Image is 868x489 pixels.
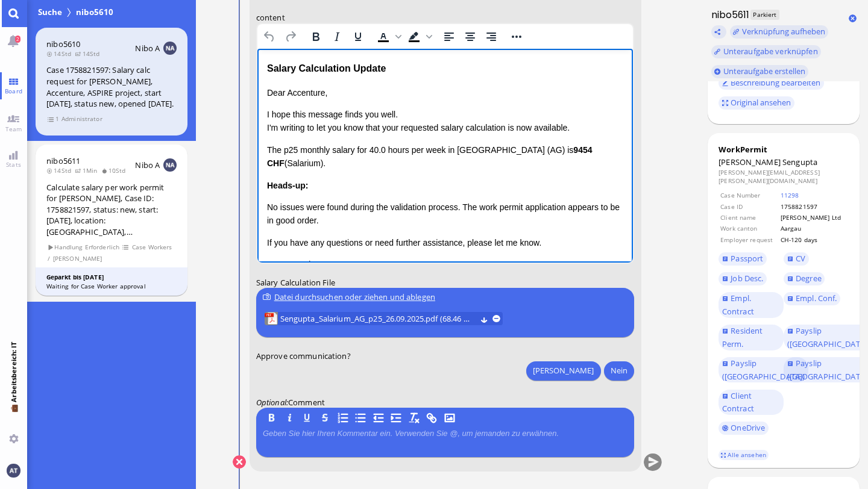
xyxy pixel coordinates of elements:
p: Best regards, BlueLake Legal [STREET_ADDRESS] [10,209,366,249]
span: Comment [288,397,325,408]
img: NA [163,158,177,172]
button: Sengupta_Salarium_AG_p25_26.09.2025.pdf herunterladen [480,314,488,322]
button: Underline [348,28,368,45]
button: Reveal or hide additional toolbar items [506,28,527,45]
button: Beenden [233,455,246,469]
span: 10Std [101,166,130,175]
p: Dear Accenture, [10,37,366,51]
button: Nein [604,361,634,380]
div: Background color Black [404,28,434,45]
button: Bold [306,28,326,45]
button: Redo [280,28,301,45]
button: Unteraufgabe erstellen [711,65,809,78]
a: nibo5611 [46,155,80,166]
span: 💼 Arbeitsbereich: IT [9,402,18,429]
span: Suche [36,6,64,18]
a: Job Desc. [719,272,767,285]
a: Sengupta_Salarium_AG_p25_26.09.2025.pdf anzeigen [280,312,476,325]
span: Administrator [61,114,102,124]
a: CV [784,252,809,266]
span: Handlung Erforderlich [48,242,120,252]
span: CV [796,253,805,264]
span: Sengupta_Salarium_AG_p25_26.09.2025.pdf (68.46 kB) [280,312,476,325]
td: Employer request [720,235,779,244]
div: Text color Black [373,28,403,45]
span: Job Desc. [731,273,763,284]
a: Client Contract [719,390,784,416]
div: WorkPermit [719,144,849,155]
td: 1758821597 [780,202,848,211]
a: 11298 [781,191,799,199]
div: Calculate salary per work permit for [PERSON_NAME], Case ID: 1758821597, status: new, start: [DAT... [46,182,177,238]
p: No issues were found during the validation process. The work permit application appears to be in ... [10,152,366,179]
div: Datei durchsuchen oder ziehen und ablegen [263,291,627,304]
div: Geparkt bis [DATE] [46,273,177,282]
div: Case 1758821597: Salary calc request for [PERSON_NAME], Accenture, ASPIRE project, start [DATE], ... [46,64,177,109]
lob-view: Sengupta_Salarium_AG_p25_26.09.2025.pdf (68.46 kB) [265,312,503,325]
button: Italic [327,28,347,45]
dd: [PERSON_NAME][EMAIL_ADDRESS][PERSON_NAME][DOMAIN_NAME] [719,168,849,185]
span: 14Std [75,49,103,58]
div: Salary Calculation Update [10,12,366,28]
span: Empl. Conf. [796,293,837,304]
a: Degree [784,272,825,285]
span: Client Contract [722,390,754,414]
td: CH-120 days [780,235,848,244]
a: Resident Perm. [719,325,784,350]
span: Payslip ([GEOGRAPHIC_DATA]) [722,358,805,382]
h1: nibo5611 [708,8,750,22]
td: Client name [720,213,779,222]
a: Passport [719,252,767,266]
task-group-action-menu: Unteraufgabe verknüpfen [711,45,822,58]
body: Rich Text Area. Press ALT-0 for help. [10,12,366,275]
span: Salary Calculation File [256,277,335,288]
span: Case Workers [131,242,172,252]
td: Case Number [720,190,779,200]
span: Team [2,125,25,133]
span: nibo5610 [74,6,116,18]
button: entfernen [492,314,500,322]
em: : [256,397,288,408]
span: 2 [15,36,20,43]
button: [PERSON_NAME] [526,361,600,380]
span: Parkiert [750,10,779,20]
span: 1 Elemente anzeigen [48,114,60,124]
span: Nibo A [135,160,160,170]
iframe: Rich Text Area [257,48,634,262]
p: I hope this message finds you well. I'm writing to let you know that your requested salary calcul... [10,59,366,86]
td: Work canton [720,223,779,233]
td: Case ID [720,202,779,211]
strong: Heads-up: [10,132,51,142]
span: 14Std [46,49,75,58]
button: B [265,411,278,425]
span: Sengupta [782,157,817,167]
span: [PERSON_NAME] [52,254,102,264]
div: Waiting for Case Worker approval [46,282,177,291]
a: Empl. Conf. [784,292,840,305]
span: 1Min [75,166,101,175]
strong: 9454 CHF [10,96,335,119]
button: I [283,411,296,425]
button: U [301,411,314,425]
button: Align center [460,28,480,45]
span: Empl. Contract [722,293,754,317]
span: 14Std [46,166,75,175]
button: Undo [259,28,280,45]
img: Sengupta_Salarium_AG_p25_26.09.2025.pdf [265,312,278,325]
a: Empl. Contract [719,292,784,318]
span: Degree [796,273,822,284]
span: [PERSON_NAME] [719,157,781,167]
button: Original ansehen [719,96,794,110]
td: [PERSON_NAME] Ltd [780,213,848,222]
a: nibo5610 [46,39,80,49]
span: Unteraufgabe verknüpfen [723,46,818,57]
span: Nibo A [135,43,160,54]
a: Payslip ([GEOGRAPHIC_DATA]) [719,357,808,383]
a: OneDrive [719,422,769,435]
span: Optional [256,397,286,408]
span: Approve communication? [256,350,351,361]
button: Ticket-Link nibo5611 in die Zwischenablage kopieren [711,25,727,39]
span: Stats [3,160,24,169]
